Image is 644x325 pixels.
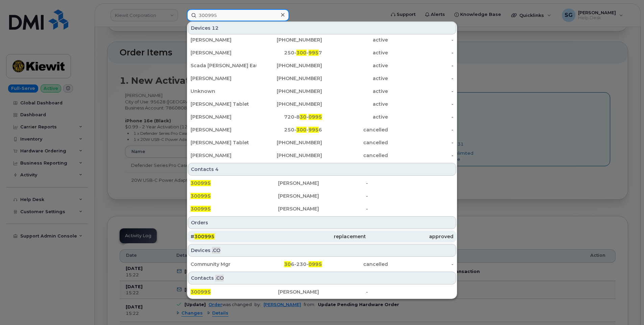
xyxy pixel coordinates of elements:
[308,114,322,120] span: 0995
[188,163,456,176] div: Contacts
[256,261,322,268] div: 6-230-
[308,261,322,267] span: 0995
[278,233,366,240] div: replacement
[308,50,319,56] span: 995
[191,36,256,43] div: [PERSON_NAME]
[388,49,454,56] div: -
[256,36,322,43] div: [PHONE_NUMBER]
[322,49,388,56] div: active
[188,34,456,46] a: [PERSON_NAME][PHONE_NUMBER]active-
[191,62,256,69] div: Scada [PERSON_NAME] Eau
[296,127,306,133] span: 300
[322,88,388,95] div: active
[191,206,211,212] span: 300995
[256,126,322,133] div: 250- - 6
[388,75,454,82] div: -
[187,9,289,21] input: Find something...
[212,25,219,31] span: 12
[191,193,211,199] span: 300995
[388,261,454,268] div: -
[188,47,456,59] a: [PERSON_NAME]250-300-9957active-
[188,124,456,136] a: [PERSON_NAME]250-300-9956cancelled-
[278,180,366,186] div: [PERSON_NAME]
[188,111,456,123] a: [PERSON_NAME]720-830-0995active-
[322,261,388,268] div: cancelled
[188,149,456,161] a: [PERSON_NAME][PHONE_NUMBER]cancelled-
[188,98,456,110] a: [PERSON_NAME] Tablet[PHONE_NUMBER]active-
[256,114,322,120] div: 720-8 -
[278,289,366,295] div: [PERSON_NAME]
[188,72,456,84] a: [PERSON_NAME][PHONE_NUMBER]active-
[188,190,456,202] a: 300995[PERSON_NAME]-
[256,62,322,69] div: [PHONE_NUMBER]
[191,152,256,159] div: [PERSON_NAME]
[366,193,453,199] div: -
[215,275,224,281] span: .CO
[191,180,211,186] span: 300995
[322,36,388,43] div: active
[188,216,456,229] div: Orders
[188,22,456,34] div: Devices
[212,247,220,254] span: .CO
[191,88,256,95] div: Unknown
[615,296,639,320] iframe: Messenger Launcher
[188,85,456,97] a: Unknown[PHONE_NUMBER]active-
[191,289,211,295] span: 300995
[322,62,388,69] div: active
[191,75,256,82] div: [PERSON_NAME]
[191,114,256,120] div: [PERSON_NAME]
[188,244,456,257] div: Devices
[191,139,256,146] div: [PERSON_NAME] Tablet
[388,88,454,95] div: -
[256,139,322,146] div: [PHONE_NUMBER]
[366,180,453,186] div: -
[322,152,388,159] div: cancelled
[366,205,453,212] div: -
[191,49,256,56] div: [PERSON_NAME]
[191,233,278,240] div: #
[300,114,306,120] span: 30
[256,49,322,56] div: 250- - 7
[191,101,256,107] div: [PERSON_NAME] Tablet
[188,286,456,298] a: 300995[PERSON_NAME]-
[366,233,453,240] div: approved
[256,152,322,159] div: [PHONE_NUMBER]
[188,258,456,270] a: Community Mgr306-230-0995cancelled-
[278,193,366,199] div: [PERSON_NAME]
[191,126,256,133] div: [PERSON_NAME]
[191,261,256,268] div: Community Mgr
[388,139,454,146] div: -
[388,114,454,120] div: -
[366,289,453,295] div: -
[188,272,456,284] div: Contacts
[215,166,219,173] span: 4
[388,126,454,133] div: -
[194,233,215,240] span: 300995
[322,126,388,133] div: cancelled
[388,101,454,107] div: -
[322,101,388,107] div: active
[188,230,456,243] a: #300995replacementapproved
[388,152,454,159] div: -
[256,101,322,107] div: [PHONE_NUMBER]
[188,59,456,72] a: Scada [PERSON_NAME] Eau[PHONE_NUMBER]active-
[322,114,388,120] div: active
[296,50,306,56] span: 300
[256,88,322,95] div: [PHONE_NUMBER]
[278,205,366,212] div: [PERSON_NAME]
[388,62,454,69] div: -
[256,75,322,82] div: [PHONE_NUMBER]
[322,75,388,82] div: active
[308,127,319,133] span: 995
[388,36,454,43] div: -
[188,177,456,189] a: 300995[PERSON_NAME]-
[322,139,388,146] div: cancelled
[188,203,456,215] a: 300995[PERSON_NAME]-
[284,261,291,267] span: 30
[188,136,456,149] a: [PERSON_NAME] Tablet[PHONE_NUMBER]cancelled-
